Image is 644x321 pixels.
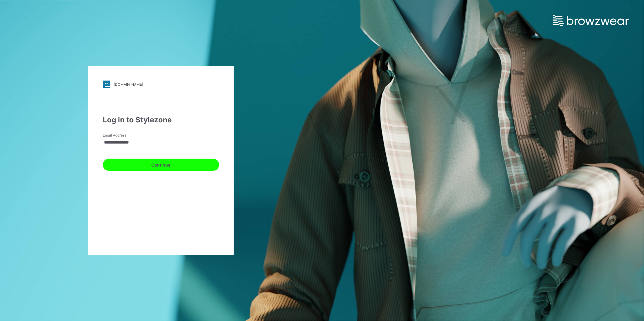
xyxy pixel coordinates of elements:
[103,81,219,88] a: [DOMAIN_NAME]
[103,81,110,88] img: stylezone-logo.562084cfcfab977791bfbf7441f1a819.svg
[103,114,219,125] div: Log in to Stylezone
[103,159,219,171] button: Continue
[103,133,145,138] label: Email Address
[114,82,143,87] div: [DOMAIN_NAME]
[553,15,629,26] img: browzwear-logo.e42bd6dac1945053ebaf764b6aa21510.svg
